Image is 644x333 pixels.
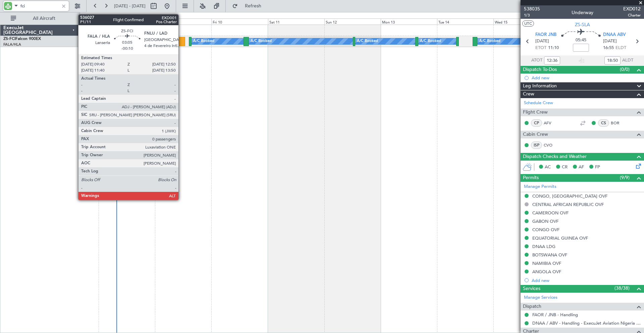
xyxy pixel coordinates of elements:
div: CS [598,119,609,127]
span: Cabin Crew [523,131,548,138]
span: (38/38) [614,285,630,292]
div: A/C Booked [251,36,272,46]
div: CP [531,119,542,127]
span: ZS-SLA [575,21,590,28]
div: BOTSWANA OVF [532,252,567,258]
span: 16:55 [603,45,614,51]
span: Charter [623,12,641,18]
div: DNAA LDG [532,244,555,249]
button: Refresh [229,1,269,11]
span: AC [545,164,551,171]
span: [DATE] [535,38,549,45]
a: CVO [544,142,559,148]
input: --:-- [544,56,560,65]
span: DNAA ABV [603,32,626,38]
span: (9/9) [620,174,630,181]
span: FAOR JNB [535,32,556,38]
div: Sun 12 [324,18,381,25]
div: CONGO OVF [532,227,559,233]
button: UTC [522,20,534,27]
span: EXD012 [623,5,641,12]
span: 11:10 [548,45,559,51]
span: Crew [523,90,534,98]
span: ATOT [531,57,542,64]
div: Wed 15 [493,18,550,25]
input: --:-- [604,56,621,65]
span: Services [523,285,540,293]
span: AF [579,164,584,171]
a: AFV [544,120,559,126]
div: CAMEROON OVF [532,210,569,216]
div: A/C Booked [357,36,378,46]
div: Fri 10 [211,18,268,25]
span: FP [595,164,600,171]
div: A/C Booked [193,36,214,46]
a: BOR [611,120,626,126]
div: A/C Booked [479,36,500,46]
div: ISP [531,141,542,149]
div: CENTRAL AFRICAN REPUBLIC OVF [532,202,604,207]
span: [DATE] [603,38,617,45]
div: NAMIBIA OVF [532,260,561,266]
span: Dispatch [523,303,541,310]
div: EQUATORIAL GUINEA OVF [532,235,588,241]
div: Underway [572,9,593,16]
div: Add new [532,75,641,81]
div: [DATE] [81,13,93,19]
button: All Aircraft [7,13,73,24]
span: ETOT [535,45,546,51]
span: Permits [523,174,539,182]
span: Dispatch To-Dos [523,66,557,74]
div: Add new [532,278,641,283]
div: Thu 9 [155,18,211,25]
div: GABON OVF [532,218,558,224]
div: Sat 11 [268,18,324,25]
a: Manage Permits [524,183,556,190]
div: Mon 13 [381,18,437,25]
input: A/C (Reg. or Type) [20,1,59,11]
div: ANGOLA OVF [532,269,561,275]
a: FALA/HLA [3,42,21,47]
a: FAOR / JNB - Handling [532,312,578,318]
span: Dispatch Checks and Weather [523,153,587,161]
a: DNAA / ABV - Handling - ExecuJet Aviation Nigeria DNAA [532,320,641,326]
div: Wed 8 [99,18,155,25]
span: ZS-FCI [3,37,15,41]
span: Flight Crew [523,109,548,116]
a: ZS-FCIFalcon 900EX [3,37,41,41]
span: 05:45 [576,37,586,44]
span: ALDT [622,57,633,64]
span: (0/0) [620,66,630,73]
span: Refresh [239,4,267,8]
div: CONGO, [GEOGRAPHIC_DATA] OVF [532,193,607,199]
span: ELDT [615,45,626,51]
span: CR [562,164,568,171]
span: Leg Information [523,82,557,90]
div: A/C Booked [420,36,441,46]
span: 538035 [524,5,540,12]
span: [DATE] - [DATE] [114,3,146,9]
a: Manage Services [524,294,557,301]
span: 1/3 [524,12,540,18]
div: Tue 14 [437,18,493,25]
a: Schedule Crew [524,100,553,107]
span: All Aircraft [17,16,71,21]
